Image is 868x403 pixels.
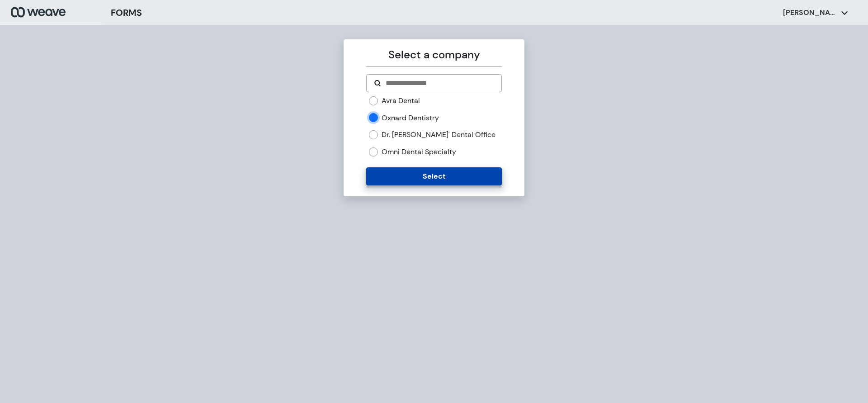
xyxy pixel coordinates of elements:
[366,47,501,63] p: Select a company
[111,6,142,19] h3: FORMS
[382,147,456,157] label: Omni Dental Specialty
[382,113,439,123] label: Oxnard Dentistry
[382,130,495,140] label: Dr. [PERSON_NAME]' Dental Office
[385,78,494,89] input: Search
[366,167,501,185] button: Select
[783,8,837,18] p: [PERSON_NAME]
[382,96,420,106] label: Avra Dental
